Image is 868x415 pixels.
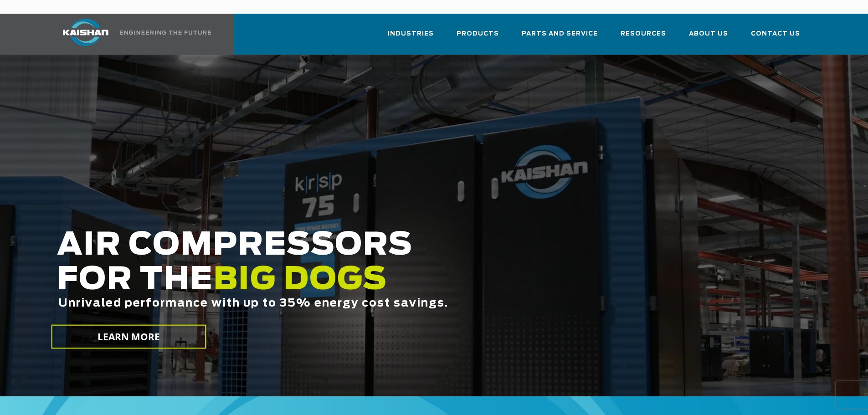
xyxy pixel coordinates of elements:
img: Engineering the future [120,31,211,35]
span: BIG DOGS [213,265,387,296]
span: Products [457,29,499,39]
h2: AIR COMPRESSORS FOR THE [57,228,684,338]
a: Industries [388,22,434,53]
span: About Us [689,29,728,39]
span: Industries [388,29,434,39]
a: Parts and Service [522,22,598,53]
a: Contact Us [751,22,800,53]
span: Parts and Service [522,29,598,39]
a: Products [457,22,499,53]
a: About Us [689,22,728,53]
img: kaishan logo [51,19,120,46]
a: Resources [621,22,666,53]
span: LEARN MORE [97,330,160,343]
span: Resources [621,29,666,39]
span: Contact Us [751,29,800,39]
a: Kaishan USA [51,14,213,55]
span: Unrivaled performance with up to 35% energy cost savings. [58,298,448,309]
a: LEARN MORE [51,325,206,349]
